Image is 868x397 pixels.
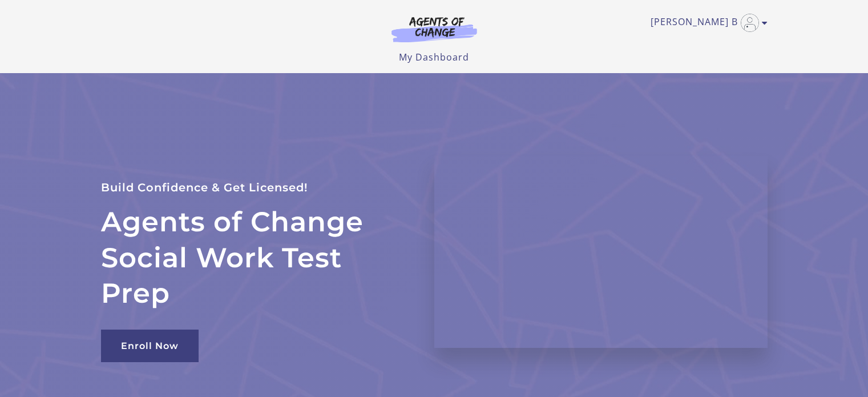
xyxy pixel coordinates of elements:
[399,51,469,63] a: My Dashboard
[101,178,407,197] p: Build Confidence & Get Licensed!
[380,16,489,42] img: Agents of Change Logo
[101,204,407,311] h2: Agents of Change Social Work Test Prep
[101,330,199,362] a: Enroll Now
[651,14,762,32] a: Toggle menu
